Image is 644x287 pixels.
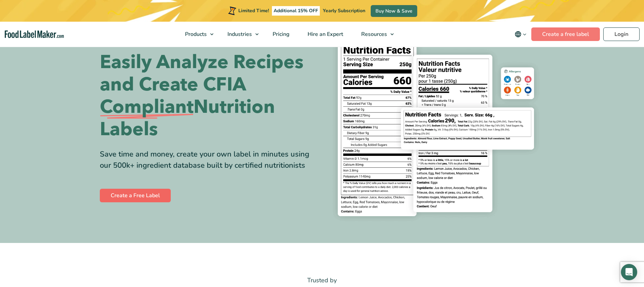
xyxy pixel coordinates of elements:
[531,27,600,41] a: Create a free label
[603,27,640,41] a: Login
[100,51,317,141] h1: Easily Analyze Recipes and Create CFIA Nutrition Labels
[100,189,171,202] a: Create a Free Label
[219,22,262,47] a: Industries
[323,7,365,14] span: Yearly Subscription
[100,275,545,285] p: Trusted by
[225,30,253,38] span: Industries
[621,264,637,280] div: Open Intercom Messenger
[264,22,297,47] a: Pricing
[238,7,269,14] span: Limited Time!
[306,30,344,38] span: Hire an Expert
[183,30,207,38] span: Products
[272,6,320,16] span: Additional 15% OFF
[359,30,388,38] span: Resources
[100,96,194,118] span: Compliant
[100,149,317,171] div: Save time and money, create your own label in minutes using our 500k+ ingredient database built b...
[271,30,290,38] span: Pricing
[352,22,397,47] a: Resources
[371,5,417,17] a: Buy Now & Save
[176,22,217,47] a: Products
[299,22,351,47] a: Hire an Expert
